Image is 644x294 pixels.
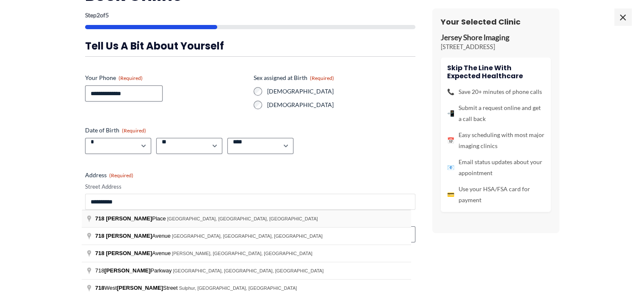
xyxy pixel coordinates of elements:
[447,86,544,97] li: Save 20+ minutes of phone calls
[85,74,247,82] label: Your Phone
[117,285,163,291] span: [PERSON_NAME]
[310,75,334,81] span: (Required)
[447,129,544,151] li: Easy scheduling with most major imaging clinics
[614,8,631,25] span: ×
[105,267,151,274] span: [PERSON_NAME]
[447,108,454,119] span: 📲
[172,251,312,256] span: [PERSON_NAME], [GEOGRAPHIC_DATA], [GEOGRAPHIC_DATA]
[267,101,415,109] label: [DEMOGRAPHIC_DATA]
[85,39,415,52] h3: Tell us a bit about yourself
[95,215,105,222] span: 718
[85,171,133,179] legend: Address
[447,162,454,173] span: 📧
[85,126,146,135] legend: Date of Birth
[173,268,323,273] span: [GEOGRAPHIC_DATA], [GEOGRAPHIC_DATA], [GEOGRAPHIC_DATA]
[85,12,415,18] p: Step of
[267,87,415,96] label: [DEMOGRAPHIC_DATA]
[447,64,544,80] h4: Skip the line with Expected Healthcare
[106,215,152,222] span: [PERSON_NAME]
[95,267,173,274] span: 718 Parkway
[441,43,551,51] p: [STREET_ADDRESS]
[447,86,454,97] span: 📞
[119,75,143,81] span: (Required)
[95,233,152,239] span: 718 [PERSON_NAME]
[441,33,551,43] p: Jersey Shore Imaging
[254,74,334,82] legend: Sex assigned at Birth
[95,215,167,222] span: Place
[95,285,179,291] span: West Street
[95,233,172,239] span: Avenue
[95,250,105,256] span: 718
[85,183,415,191] label: Street Address
[441,17,551,27] h3: Your Selected Clinic
[172,234,323,239] span: [GEOGRAPHIC_DATA], [GEOGRAPHIC_DATA], [GEOGRAPHIC_DATA]
[447,102,544,124] li: Submit a request online and get a call back
[122,127,146,134] span: (Required)
[95,250,172,256] span: Avenue
[105,11,109,19] span: 5
[447,184,544,206] li: Use your HSA/FSA card for payment
[106,250,152,256] span: [PERSON_NAME]
[167,216,318,221] span: [GEOGRAPHIC_DATA], [GEOGRAPHIC_DATA], [GEOGRAPHIC_DATA]
[447,135,454,146] span: 📅
[109,172,133,179] span: (Required)
[447,189,454,200] span: 💳
[447,157,544,179] li: Email status updates about your appointment
[179,286,297,291] span: Sulphur, [GEOGRAPHIC_DATA], [GEOGRAPHIC_DATA]
[95,285,105,291] span: 718
[97,11,100,19] span: 2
